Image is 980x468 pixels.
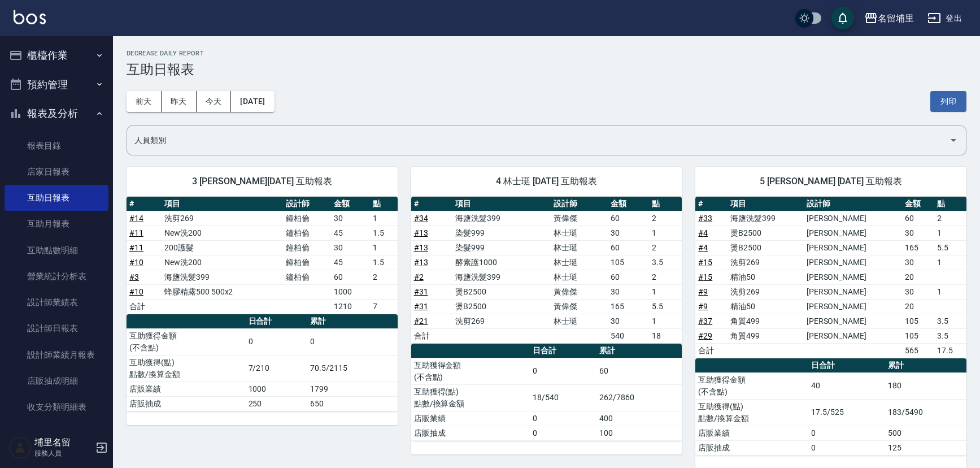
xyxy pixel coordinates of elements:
h3: 互助日報表 [127,62,966,77]
td: 2 [649,211,682,226]
table: a dense table [127,197,398,314]
th: # [411,197,453,211]
th: # [127,197,162,211]
td: 角質499 [728,328,804,343]
td: 5.5 [649,299,682,314]
th: 設計師 [283,197,331,211]
td: 1 [934,226,966,240]
td: 店販抽成 [695,440,808,455]
td: 30 [902,226,934,240]
button: 名留埔里 [860,7,918,30]
a: 營業統計分析表 [5,263,108,289]
td: 60 [608,211,650,226]
a: 店販抽成明細 [5,368,108,394]
td: 海鹽洗髮399 [452,270,551,284]
td: 0 [530,426,596,440]
th: 點 [370,197,398,211]
td: New洗200 [162,255,283,270]
td: 125 [885,440,966,455]
td: 3.5 [934,328,966,343]
td: 黃偉傑 [551,299,608,314]
td: 林士珽 [551,270,608,284]
td: 1.5 [370,255,398,270]
td: 林士珽 [551,226,608,240]
th: 金額 [608,197,650,211]
td: 30 [608,226,650,240]
td: 250 [246,396,308,411]
th: 金額 [331,197,369,211]
td: 2 [649,240,682,255]
button: Open [944,131,962,149]
td: 17.5 [934,343,966,358]
th: 點 [934,197,966,211]
button: 前天 [127,91,162,112]
a: #3 [129,272,139,281]
td: 105 [608,255,650,270]
td: 店販業績 [127,382,246,396]
td: 0 [530,358,596,384]
td: 60 [608,240,650,255]
div: 名留埔里 [878,11,914,25]
td: 0 [530,411,596,426]
td: 角質499 [728,314,804,328]
a: #37 [698,317,712,326]
td: 洗剪269 [162,211,283,226]
a: 報表目錄 [5,133,108,159]
td: 互助獲得金額 (不含點) [127,328,246,355]
span: 5 [PERSON_NAME] [DATE] 互助報表 [709,176,953,187]
td: 5.5 [934,240,966,255]
a: 收支分類明細表 [5,394,108,420]
a: 店家日報表 [5,159,108,185]
td: 店販抽成 [411,426,530,440]
a: #34 [414,214,428,223]
table: a dense table [695,197,966,358]
td: 1 [649,284,682,299]
th: 設計師 [551,197,608,211]
th: 項目 [162,197,283,211]
td: 黃偉傑 [551,211,608,226]
a: #31 [414,302,428,311]
td: 20 [902,270,934,284]
td: 海鹽洗髮399 [728,211,804,226]
span: 4 林士珽 [DATE] 互助報表 [425,176,669,187]
span: 3 [PERSON_NAME][DATE] 互助報表 [140,176,384,187]
td: 45 [331,226,369,240]
a: 設計師業績表 [5,289,108,315]
td: 林士珽 [551,314,608,328]
td: 17.5/525 [808,399,885,426]
a: #11 [129,243,143,252]
th: 日合計 [530,344,596,358]
a: 互助月報表 [5,211,108,237]
th: 金額 [902,197,934,211]
a: #14 [129,214,143,223]
td: 鐘柏倫 [283,226,331,240]
td: 互助獲得金額 (不含點) [411,358,530,384]
td: 1.5 [370,226,398,240]
h5: 埔里名留 [34,437,92,448]
td: 互助獲得(點) 點數/換算金額 [411,384,530,411]
td: 0 [808,426,885,440]
td: 1799 [307,382,398,396]
td: 店販業績 [695,426,808,440]
a: 設計師業績月報表 [5,342,108,368]
td: 70.5/2115 [307,355,398,382]
a: #10 [129,258,143,267]
td: 2 [649,270,682,284]
td: 100 [596,426,682,440]
td: 540 [608,328,650,343]
td: 精油50 [728,270,804,284]
a: #29 [698,331,712,340]
a: #13 [414,228,428,237]
table: a dense table [411,344,682,441]
th: 設計師 [804,197,903,211]
td: 30 [608,314,650,328]
td: 1 [934,255,966,270]
p: 服務人員 [34,448,92,458]
button: 今天 [197,91,232,112]
a: 設計師日報表 [5,315,108,341]
button: save [831,7,854,29]
th: 累計 [596,344,682,358]
table: a dense table [411,197,682,344]
a: #15 [698,272,712,281]
th: 點 [649,197,682,211]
